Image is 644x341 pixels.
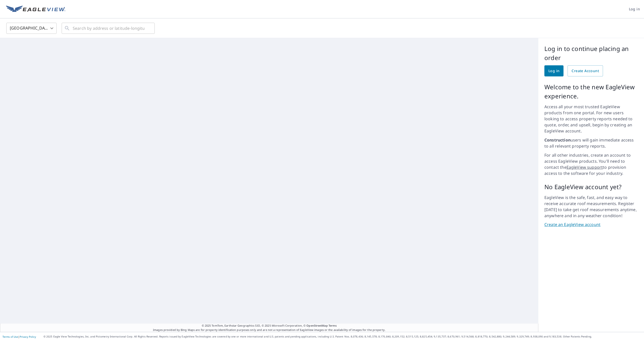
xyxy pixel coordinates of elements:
[3,335,36,338] p: |
[73,21,144,35] input: Search by address or latitude-longitude
[544,152,638,176] p: For all other industries, create an account to access EagleView products. You'll need to contact ...
[544,82,638,101] p: Welcome to the new EagleView experience.
[567,164,603,170] a: EagleView support
[568,65,603,76] a: Create Account
[544,44,638,62] p: Log in to continue placing an order
[544,137,571,143] strong: Construction
[544,137,638,149] p: users will gain immediate access to all relevant property reports.
[544,182,638,191] p: No EagleView account yet?
[6,6,65,13] img: EV Logo
[544,65,563,76] a: Log in
[548,68,559,74] span: Log in
[6,21,57,35] div: [GEOGRAPHIC_DATA]
[44,335,641,338] p: © 2025 Eagle View Technologies, Inc. and Pictometry International Corp. All Rights Reserved. Repo...
[544,194,638,219] p: EagleView is the safe, fast, and easy way to receive accurate roof measurements. Register [DATE] ...
[544,104,638,134] p: Access all your most trusted EagleView products from one portal. For new users looking to access ...
[329,324,337,327] a: Terms
[544,222,638,228] a: Create an EagleView account
[202,324,337,328] span: © 2025 TomTom, Earthstar Geographics SIO, © 2025 Microsoft Corporation, ©
[629,6,640,12] span: Log in
[20,335,36,338] a: Privacy Policy
[572,68,599,74] span: Create Account
[306,324,328,327] a: OpenStreetMap
[3,335,18,338] a: Terms of Use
